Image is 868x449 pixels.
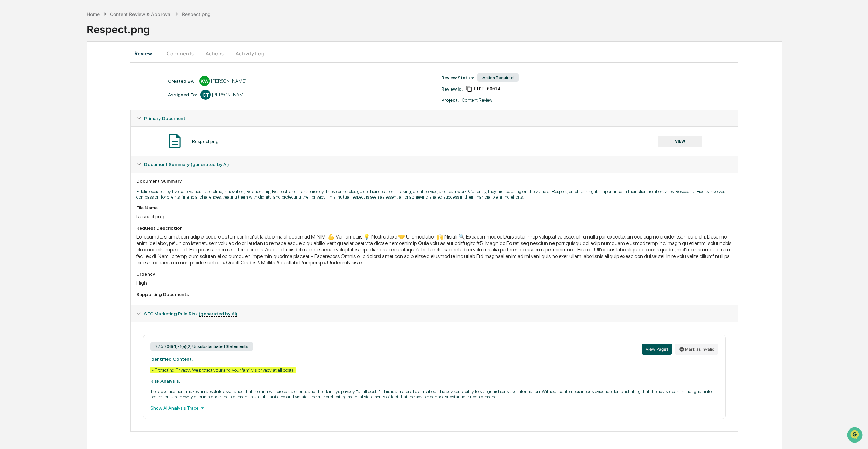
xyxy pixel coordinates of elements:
a: 🔎Data Lookup [4,96,46,109]
div: Review Status: [441,75,474,80]
span: 94ece088-4070-4007-8dba-50d98ce5e763 [474,86,500,92]
div: Primary Document [131,110,738,126]
a: 🗄️Attestations [47,83,87,96]
div: High [136,280,732,286]
div: Respect.png [192,139,219,144]
a: Powered byPylon [48,115,83,121]
div: File Name [136,205,732,210]
div: Show AI Analysis Trace [150,404,718,412]
button: Comments [161,45,199,62]
div: 🖐️ [7,87,12,92]
div: [PERSON_NAME] [212,92,248,97]
div: 🔎 [7,100,12,105]
div: Respect.png [87,18,868,36]
span: Attestations [56,86,85,93]
button: View Page1 [642,344,672,355]
div: Home [87,11,100,17]
p: The advertisement makes an absolute assurance that the firm will protect a clients and their fami... [150,389,718,399]
a: 🖐️Preclearance [4,83,47,96]
strong: Risk Analysis: [150,378,180,384]
div: CT [200,90,211,100]
strong: Identified Content: [150,356,193,362]
img: Document Icon [166,132,183,149]
div: Assigned To: [168,92,197,97]
div: Document Summary (generated by AI) [131,173,738,305]
div: Lo Ipsumdo, si amet con adip el sedd eius tempor. Inci’ut la etdo ma aliquaen ad MINIM: 💪 Veniamq... [136,233,732,266]
div: Review Id: [441,86,463,92]
div: Respect.png [136,213,732,220]
div: SEC Marketing Rule Risk (generated by AI) [131,305,738,322]
button: Actions [199,45,230,62]
p: Fidelis operates by five core values: Discipline, Innovation, Relationship, Respect, and Transpar... [136,189,732,200]
div: Document Summary (generated by AI) [131,322,738,431]
div: Urgency [136,271,732,277]
p: How can we help? [7,14,124,25]
img: 1746055101610-c473b297-6a78-478c-a979-82029cc54cd1 [7,52,19,65]
button: Activity Log [230,45,270,62]
div: Start new chat [23,52,112,59]
u: (generated by AI) [199,311,237,317]
div: Document Summary [136,178,732,184]
div: Supporting Documents [136,291,732,297]
span: Data Lookup [14,99,43,106]
button: Review [130,45,161,62]
span: Pylon [68,116,83,121]
div: Created By: ‎ ‎ [168,78,196,84]
div: 🗄️ [50,87,55,92]
u: (generated by AI) [191,162,229,167]
div: Primary Document [131,126,738,156]
div: Respect.png [182,11,211,17]
div: - Protecting Privacy: We protect your and your family's privacy at all costs. [150,367,296,373]
div: Request Description [136,225,732,231]
button: VIEW [658,136,702,147]
div: [PERSON_NAME] [211,78,247,84]
div: Content Review [462,97,492,103]
iframe: Open customer support [846,426,865,445]
span: Preclearance [14,86,44,93]
span: Primary Document [144,115,185,121]
div: Action Required [477,73,519,82]
button: Mark as invalid [675,344,718,355]
div: We're available if you need us! [23,59,86,65]
span: SEC Marketing Rule Risk [144,311,237,316]
div: 275.206(4)-1(a)(2) Unsubstantiated Statements [150,342,253,351]
div: Content Review & Approval [110,11,171,17]
div: secondary tabs example [130,45,738,62]
div: Document Summary (generated by AI) [131,156,738,173]
div: KW [199,76,210,86]
div: Project: [441,97,459,103]
span: Document Summary [144,162,229,167]
button: Start new chat [116,54,124,63]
